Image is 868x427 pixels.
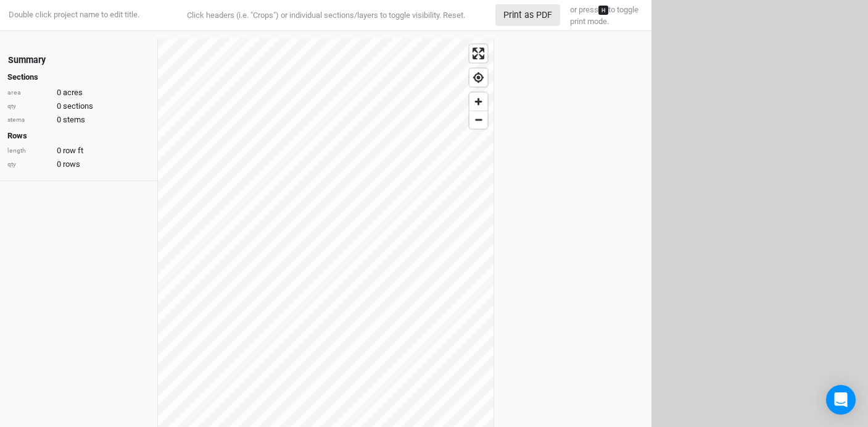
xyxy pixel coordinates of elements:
[63,114,85,125] span: stems
[7,146,51,156] div: length
[63,159,80,170] span: rows
[469,111,487,129] span: Zoom out
[7,72,150,82] h4: Sections
[63,101,93,112] span: sections
[469,111,487,129] button: Zoom out
[63,87,83,98] span: acres
[162,9,489,22] div: Click headers (i.e. "Crops") or individual sections/layers to toggle visibility.
[7,114,150,125] div: 0
[7,88,51,98] div: area
[7,131,150,141] h4: Rows
[826,385,856,415] div: Open Intercom Messenger
[7,160,51,169] div: qty
[598,6,608,15] kbd: H
[469,69,487,87] button: Find my location
[7,101,150,112] div: 0
[495,4,560,26] button: Print as PDF
[443,9,465,22] button: Reset.
[469,93,487,111] button: Zoom in
[7,102,51,111] div: qty
[8,54,46,67] div: Summary
[7,159,150,170] div: 0
[7,145,150,156] div: 0
[63,145,83,156] span: row ft
[469,44,487,62] button: Enter fullscreen
[6,9,139,20] div: Double click project name to edit title.
[7,87,150,98] div: 0
[7,116,51,125] div: stems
